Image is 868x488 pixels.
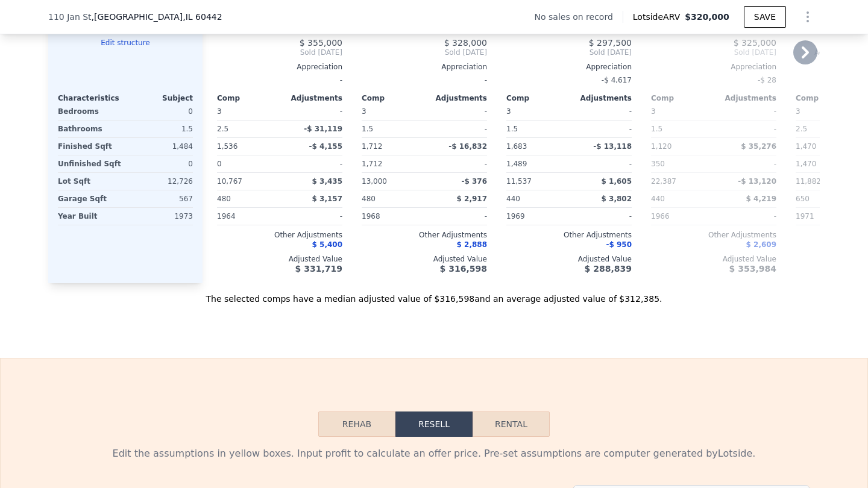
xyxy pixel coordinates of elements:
span: $ 2,917 [457,195,487,203]
div: Edit the assumptions in yellow boxes. Input profit to calculate an offer price. Pre-set assumptio... [58,446,810,461]
span: 480 [217,195,231,203]
span: 1,470 [796,142,816,151]
span: $ 4,219 [746,195,776,203]
span: 13,000 [362,177,387,186]
span: -$ 31,119 [304,125,342,133]
span: $ 353,984 [729,264,776,274]
div: 1.5 [651,120,711,137]
button: Show Options [796,5,820,29]
div: Appreciation [217,62,342,72]
div: - [282,208,342,225]
div: 1.5 [506,120,567,137]
div: - [571,120,632,137]
div: - [716,120,776,137]
span: 3 [362,107,366,116]
span: -$ 13,120 [738,177,776,186]
span: Sold [DATE] [217,48,342,57]
span: 650 [796,195,810,203]
div: Adjustments [424,93,487,103]
div: Comp [362,93,424,103]
div: 1964 [217,208,277,225]
button: Resell [395,411,473,437]
div: 0 [128,155,193,172]
div: Finished Sqft [58,138,123,155]
span: $320,000 [685,12,729,22]
span: $ 288,839 [585,264,632,274]
button: Rental [473,411,550,437]
div: Adjusted Value [506,254,632,264]
div: The selected comps have a median adjusted value of $316,598 and an average adjusted value of $312... [48,283,820,305]
span: $ 5,400 [312,240,342,249]
span: 1,712 [362,142,382,151]
span: -$ 376 [461,177,487,186]
span: $ 355,000 [300,38,342,48]
div: No sales on record [535,11,623,23]
span: -$ 950 [606,240,632,249]
div: - [427,120,487,137]
span: 3 [651,107,656,116]
div: 2.5 [217,120,277,137]
span: $ 2,888 [457,240,487,249]
span: -$ 28 [758,76,776,84]
button: Rehab [318,411,395,437]
span: $ 2,609 [746,240,776,249]
span: $ 328,000 [444,38,487,48]
div: Unfinished Sqft [58,155,123,172]
div: Adjusted Value [362,254,487,264]
span: $ 331,719 [295,264,342,274]
div: 2.5 [796,120,856,137]
span: $ 35,276 [741,142,776,151]
span: -$ 4,617 [602,76,632,84]
span: Lotside ARV [633,11,685,23]
div: Lot Sqft [58,173,123,190]
div: Year Built [58,208,123,225]
div: - [362,72,487,89]
span: 3 [217,107,222,116]
div: 1966 [651,208,711,225]
div: - [716,208,776,225]
div: Other Adjustments [651,230,776,240]
div: Comp [796,93,858,103]
span: 3 [506,107,511,116]
div: Other Adjustments [217,230,342,240]
span: 11,537 [506,177,532,186]
div: - [282,155,342,172]
div: - [427,155,487,172]
span: $ 1,605 [602,177,632,186]
span: 1,470 [796,160,816,168]
div: Comp [651,93,714,103]
span: 1,489 [506,160,527,168]
button: SAVE [744,6,786,28]
div: - [427,103,487,120]
div: - [427,208,487,225]
span: $ 297,500 [589,38,632,48]
div: 1,484 [128,138,193,155]
span: 350 [651,160,665,168]
div: - [571,155,632,172]
div: 567 [128,190,193,207]
span: $ 3,157 [312,195,342,203]
span: $ 325,000 [734,38,776,48]
div: Other Adjustments [362,230,487,240]
span: 10,767 [217,177,242,186]
div: Bedrooms [58,103,123,120]
div: Other Adjustments [506,230,632,240]
div: 0 [128,103,193,120]
span: 440 [506,195,520,203]
span: $ 3,435 [312,177,342,186]
div: Garage Sqft [58,190,123,207]
span: 0 [217,160,222,168]
span: 1,712 [362,160,382,168]
div: Adjusted Value [651,254,776,264]
span: Sold [DATE] [362,48,487,57]
div: Adjustments [280,93,342,103]
div: 1971 [796,208,856,225]
div: Adjustments [569,93,632,103]
span: 110 Jan St [48,11,92,23]
span: $ 316,598 [440,264,487,274]
div: 1968 [362,208,422,225]
div: Appreciation [362,62,487,72]
div: Comp [506,93,569,103]
span: -$ 13,118 [593,142,632,151]
span: 440 [651,195,665,203]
